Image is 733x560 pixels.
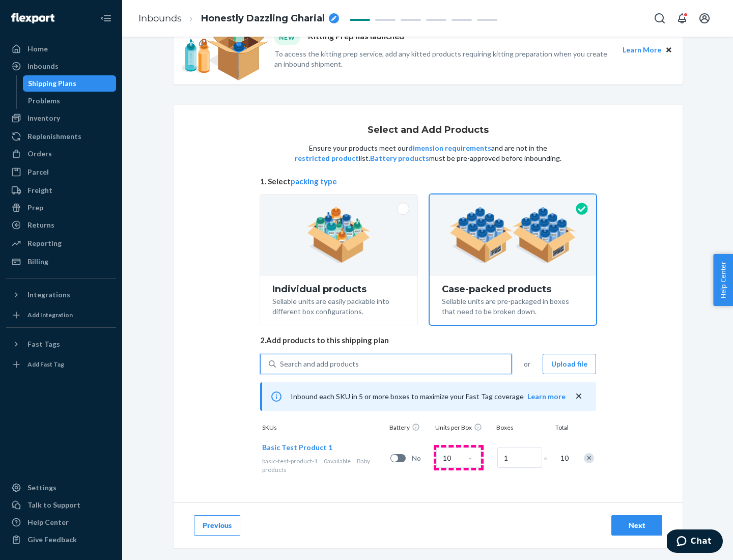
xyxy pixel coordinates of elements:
[713,254,733,306] button: Help Center
[694,8,715,29] button: Open account menu
[368,125,489,135] h1: Select and Add Products
[138,13,182,24] a: Inbounds
[28,78,76,89] div: Shipping Plans
[280,359,359,369] div: Search and add products
[262,457,318,465] span: basic-test-product-1
[27,149,52,159] div: Orders
[295,153,359,163] button: restricted product
[6,58,116,74] a: Inbounds
[524,359,530,369] span: or
[27,61,59,71] div: Inbounds
[201,12,325,25] span: Honestly Dazzling Gharial
[672,8,692,29] button: Open notifications
[6,356,116,373] a: Add Fast Tag
[27,339,60,349] div: Fast Tags
[27,257,48,267] div: Billing
[27,517,69,527] div: Help Center
[6,146,116,162] a: Orders
[543,453,553,463] span: =
[23,75,117,92] a: Shipping Plans
[574,391,584,402] button: close
[27,290,70,300] div: Integrations
[6,128,116,145] a: Replenishments
[23,93,117,109] a: Problems
[27,113,60,123] div: Inventory
[6,182,116,199] a: Freight
[449,207,576,263] img: case-pack.59cecea509d18c883b923b81aeac6d0b.png
[442,284,584,294] div: Case-packed products
[6,217,116,233] a: Returns
[650,8,670,29] button: Open Search Box
[130,4,347,34] ol: breadcrumbs
[27,360,64,369] div: Add Fast Tag
[6,110,116,126] a: Inventory
[6,497,116,513] button: Talk to Support
[611,515,662,536] button: Next
[543,354,596,374] button: Upload file
[27,238,62,248] div: Reporting
[194,515,240,536] button: Previous
[497,447,542,468] input: Number of boxes
[6,254,116,270] a: Billing
[6,480,116,496] a: Settings
[412,453,432,463] span: No
[6,307,116,323] a: Add Integration
[545,423,571,434] div: Total
[324,457,351,465] span: 0 available
[27,311,73,319] div: Add Integration
[6,531,116,548] button: Give Feedback
[584,453,594,463] div: Remove Item
[663,44,674,55] button: Close
[291,176,337,187] button: packing type
[307,207,371,263] img: individual-pack.facf35554cb0f1810c75b2bd6df2d64e.png
[272,294,405,317] div: Sellable units are easily packable into different box configurations.
[408,143,491,153] button: dimension requirements
[27,535,77,545] div: Give Feedback
[27,203,43,213] div: Prep
[436,447,481,468] input: Case Quantity
[27,500,80,510] div: Talk to Support
[6,200,116,216] a: Prep
[27,131,81,142] div: Replenishments
[294,143,562,163] p: Ensure your products meet our and are not in the list. must be pre-approved before inbounding.
[6,514,116,530] a: Help Center
[494,423,545,434] div: Boxes
[6,235,116,251] a: Reporting
[308,31,404,44] p: Kitting Prep has launched
[442,294,584,317] div: Sellable units are pre-packaged in boxes that need to be broken down.
[27,167,49,177] div: Parcel
[370,153,429,163] button: Battery products
[527,391,566,402] button: Learn more
[6,41,116,57] a: Home
[27,44,48,54] div: Home
[262,443,332,452] span: Basic Test Product 1
[27,483,57,493] div: Settings
[27,185,52,195] div: Freight
[6,164,116,180] a: Parcel
[260,382,596,411] div: Inbound each SKU in 5 or more boxes to maximize your Fast Tag coverage
[667,529,723,555] iframe: Opens a widget where you can chat to one of our agents
[558,453,569,463] span: 10
[272,284,405,294] div: Individual products
[28,96,60,106] div: Problems
[262,442,332,453] button: Basic Test Product 1
[11,13,54,23] img: Flexport logo
[274,49,613,69] p: To access the kitting prep service, add any kitted products requiring kitting preparation when yo...
[387,423,433,434] div: Battery
[260,176,596,187] span: 1. Select
[262,457,386,474] div: Baby products
[433,423,494,434] div: Units per Box
[96,8,116,29] button: Close Navigation
[620,520,654,530] div: Next
[274,31,300,44] div: NEW
[6,287,116,303] button: Integrations
[6,336,116,352] button: Fast Tags
[260,423,387,434] div: SKUs
[27,220,54,230] div: Returns
[623,44,661,55] button: Learn More
[260,335,596,346] span: 2. Add products to this shipping plan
